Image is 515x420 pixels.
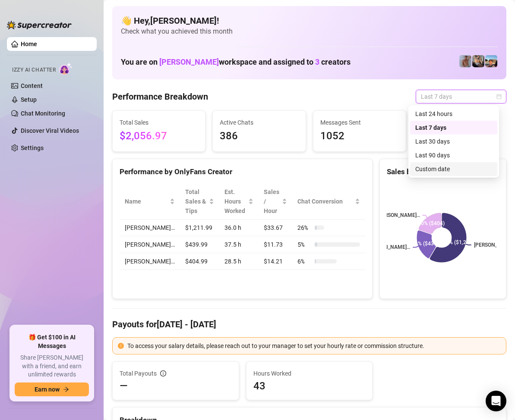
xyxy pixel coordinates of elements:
h4: 👋 Hey, [PERSON_NAME] ! [121,15,498,27]
span: Sales / Hour [264,187,280,216]
span: 26 % [297,223,311,232]
text: [PERSON_NAME]… [377,212,420,218]
div: Performance by OnlyFans Creator [120,166,365,178]
th: Total Sales & Tips [180,184,219,219]
a: Discover Viral Videos [21,127,79,134]
span: Total Sales [120,118,198,127]
h4: Performance Breakdown [112,91,208,103]
div: Last 7 days [410,121,497,135]
text: [PERSON_NAME]… [367,244,410,251]
a: Content [21,82,43,89]
td: $11.73 [259,236,292,253]
span: 5 % [297,240,311,249]
td: 28.5 h [219,253,259,270]
div: Est. Hours Worked [224,187,247,216]
button: Earn nowarrow-right [15,382,89,396]
td: $404.99 [180,253,219,270]
td: [PERSON_NAME]… [120,253,180,270]
td: $14.21 [259,253,292,270]
span: 43 [253,379,366,393]
div: Custom date [410,162,497,176]
a: Home [21,41,37,47]
span: Total Sales & Tips [185,187,207,216]
div: Open Intercom Messenger [486,391,506,411]
img: Zach [485,55,497,67]
td: [PERSON_NAME]… [120,236,180,253]
span: 386 [220,128,298,144]
span: Active Chats [220,118,298,127]
span: 🎁 Get $100 in AI Messages [15,333,89,350]
div: Last 90 days [415,150,492,160]
span: Hours Worked [253,369,366,378]
td: $33.67 [259,219,292,236]
span: Chat Conversion [297,197,353,206]
div: Custom date [415,164,492,174]
div: Last 24 hours [410,107,497,121]
img: logo-BBDzfeDw.svg [7,21,72,29]
span: arrow-right [63,386,69,392]
div: To access your salary details, please reach out to your manager to set your hourly rate or commis... [127,341,501,351]
td: 36.0 h [219,219,259,236]
div: Last 24 hours [415,109,492,119]
div: Last 30 days [415,137,492,146]
span: Share [PERSON_NAME] with a friend, and earn unlimited rewards [15,354,89,379]
div: Sales by OnlyFans Creator [387,166,499,178]
img: AI Chatter [59,63,73,75]
h1: You are on workspace and assigned to creators [121,57,351,67]
th: Sales / Hour [259,184,292,219]
span: [PERSON_NAME] [159,57,219,66]
span: calendar [496,94,502,99]
h4: Payouts for [DATE] - [DATE] [112,318,506,330]
th: Name [120,184,180,219]
span: Last 7 days [421,90,501,103]
span: exclamation-circle [118,343,124,349]
td: $439.99 [180,236,219,253]
span: 3 [315,57,319,66]
span: info-circle [160,370,166,376]
img: Joey [459,55,471,67]
th: Chat Conversion [292,184,365,219]
span: Name [125,197,168,206]
a: Chat Monitoring [21,110,65,117]
span: Total Payouts [120,369,157,378]
td: [PERSON_NAME]… [120,219,180,236]
a: Setup [21,96,37,103]
img: George [472,55,484,67]
div: Last 30 days [410,135,497,148]
span: Check what you achieved this month [121,27,498,36]
td: $1,211.99 [180,219,219,236]
div: Last 90 days [410,148,497,162]
td: 37.5 h [219,236,259,253]
a: Settings [21,144,44,151]
span: 1052 [320,128,399,144]
span: 6 % [297,257,311,266]
span: $2,056.97 [120,128,198,144]
span: Izzy AI Chatter [12,66,56,74]
span: Messages Sent [320,118,399,127]
div: Last 7 days [415,123,492,132]
span: — [120,379,128,393]
span: Earn now [35,386,60,393]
